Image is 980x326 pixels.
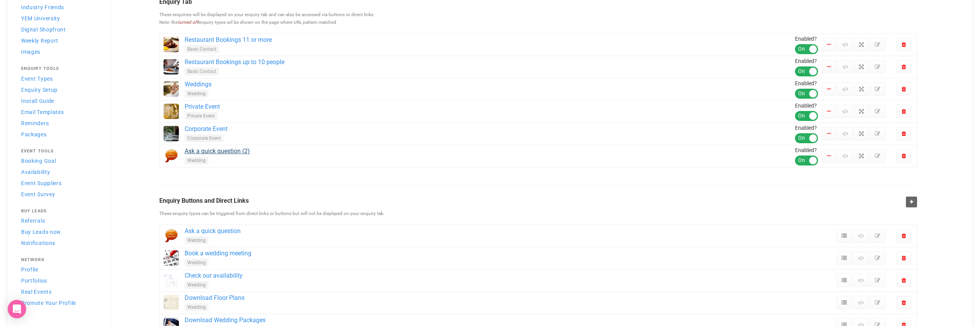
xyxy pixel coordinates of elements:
a: Real Events [19,286,103,297]
span: Availability [21,169,50,175]
a: Check our availability [185,271,837,280]
div: Enabled? [795,35,822,43]
small: These enquiry types can be triggered from direct links or buttons but will not be displayed on yo... [159,211,385,216]
div: Enabled? [795,102,822,109]
div: Open Intercom Messenger [8,300,26,318]
span: Basic Contact [185,45,219,53]
span: Enquiry Setup [21,87,58,93]
a: Weekly Report [19,35,103,46]
a: Promote Your Profile [19,298,103,308]
a: Images [19,46,103,57]
a: Reminders [19,118,103,128]
h4: Enquiry Tools [21,66,101,71]
span: Corporate Event [185,134,223,142]
span: Wedding [185,237,208,244]
a: Install Guide [19,96,103,106]
a: Packages [19,129,103,139]
span: Wedding [185,90,208,98]
div: Enabled? [795,146,822,154]
a: Download Floor Plans [185,294,837,303]
span: Event Survey [21,191,55,197]
legend: Enquiry Buttons and Direct Links [159,197,917,205]
small: These enquiries will be displayed on your enquiry tab and can also be accessed via buttons or dir... [159,12,373,17]
div: Enabled? [795,79,822,87]
span: Basic Contact [185,68,219,75]
div: Enabled? [795,57,822,65]
span: Install Guide [21,98,54,104]
em: turned off [178,20,198,25]
span: Notifications [21,240,55,246]
a: Portfolios [19,275,103,286]
a: Private Event [185,103,795,111]
a: Enquiry Setup [19,84,103,95]
a: Restaurant Bookings up to 10 people [185,58,795,67]
a: Email Templates [19,107,103,117]
a: Notifications [19,238,103,248]
span: Wedding [185,303,208,311]
h4: Buy Leads [21,209,101,213]
a: Book a wedding meeting [185,249,837,258]
span: Images [21,49,40,55]
h4: Event Tools [21,149,101,154]
a: Ask a quick question (2) [185,147,795,156]
a: Weddings [185,80,795,89]
a: Digital Shopfront [19,24,103,35]
a: Event Survey [19,189,103,199]
a: Corporate Event [185,125,795,134]
span: Private Event [185,112,217,120]
span: YEM University [21,15,60,22]
a: Availability [19,167,103,177]
a: Restaurant Bookings 11 or more [185,36,795,45]
a: Referrals [19,215,103,226]
a: Booking Goal [19,156,103,166]
small: Note: the enquiry types wil be shown on the page where URL pattern matched [159,20,336,25]
span: Event Types [21,76,53,82]
span: Reminders [21,120,49,126]
a: Profile [19,264,103,275]
span: Wedding [185,259,208,266]
span: Email Templates [21,109,64,115]
span: Wedding [185,281,208,289]
span: Wedding [185,157,208,164]
span: Booking Goal [21,158,56,164]
span: Packages [21,131,47,137]
span: Digital Shopfront [21,26,66,33]
div: Enabled? [795,124,822,132]
a: Download Wedding Packages [185,316,837,325]
a: Buy Leads now [19,227,103,237]
a: Event Suppliers [19,178,103,188]
a: Event Types [19,73,103,84]
a: YEM University [19,13,103,23]
a: Ask a quick question [185,227,837,236]
h4: Network [21,258,101,262]
a: Industry Friends [19,2,103,12]
span: Weekly Report [21,38,58,44]
span: Event Suppliers [21,180,62,186]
